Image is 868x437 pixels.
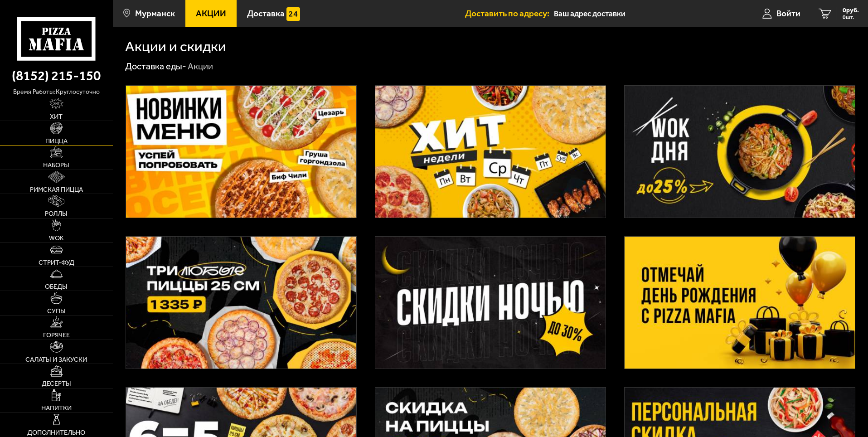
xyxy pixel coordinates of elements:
[776,9,800,18] span: Войти
[554,5,727,22] input: Ваш адрес доставки
[43,332,70,338] span: Горячее
[39,259,74,266] span: Стрит-фуд
[41,405,72,411] span: Напитки
[45,283,68,290] span: Обеды
[42,380,71,387] span: Десерты
[843,15,859,20] span: 0 шт.
[45,138,68,144] span: Пицца
[50,113,63,120] span: Хит
[25,356,87,363] span: Салаты и закуски
[196,9,226,18] span: Акции
[47,308,66,314] span: Супы
[43,162,69,168] span: Наборы
[125,39,226,54] h1: Акции и скидки
[843,7,859,14] span: 0 руб.
[27,429,85,436] span: Дополнительно
[125,61,186,72] a: Доставка еды-
[188,61,213,73] div: Акции
[465,9,554,18] span: Доставить по адресу:
[45,210,68,217] span: Роллы
[247,9,285,18] span: Доставка
[49,235,64,241] span: WOK
[135,9,175,18] span: Мурманск
[30,186,83,193] span: Римская пицца
[286,7,300,21] img: 15daf4d41897b9f0e9f617042186c801.svg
